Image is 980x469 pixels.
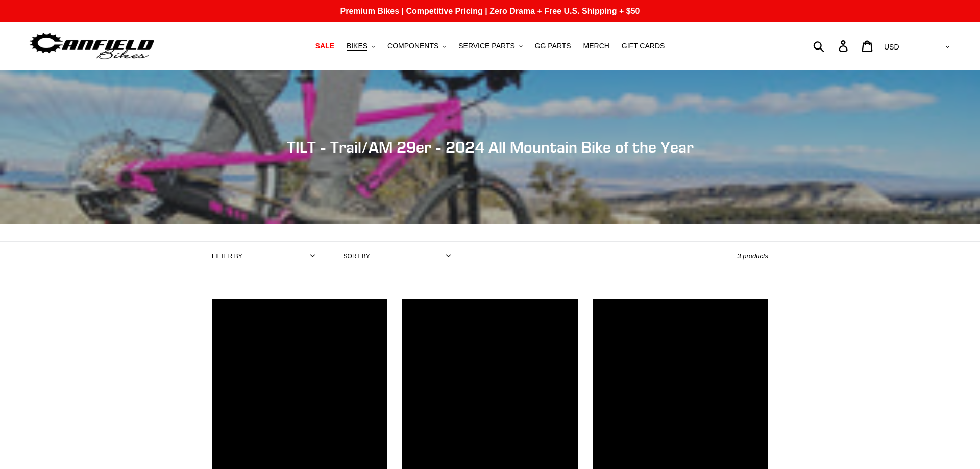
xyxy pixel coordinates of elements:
button: SERVICE PARTS [453,39,527,53]
a: GG PARTS [530,39,576,53]
span: 3 products [737,252,768,260]
a: GIFT CARDS [617,39,670,53]
span: COMPONENTS [387,42,438,51]
a: MERCH [578,39,615,53]
span: MERCH [583,42,609,51]
button: COMPONENTS [382,39,451,53]
span: GG PARTS [535,42,571,51]
button: BIKES [341,39,380,53]
img: Canfield Bikes [28,30,156,62]
label: Sort by [344,252,370,261]
span: SERVICE PARTS [458,42,514,51]
input: Search [819,35,845,57]
span: TILT - Trail/AM 29er - 2024 All Mountain Bike of the Year [287,138,694,156]
a: SALE [310,39,339,53]
span: SALE [315,42,334,51]
label: Filter by [212,252,242,261]
span: GIFT CARDS [622,42,665,51]
span: BIKES [347,42,367,51]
